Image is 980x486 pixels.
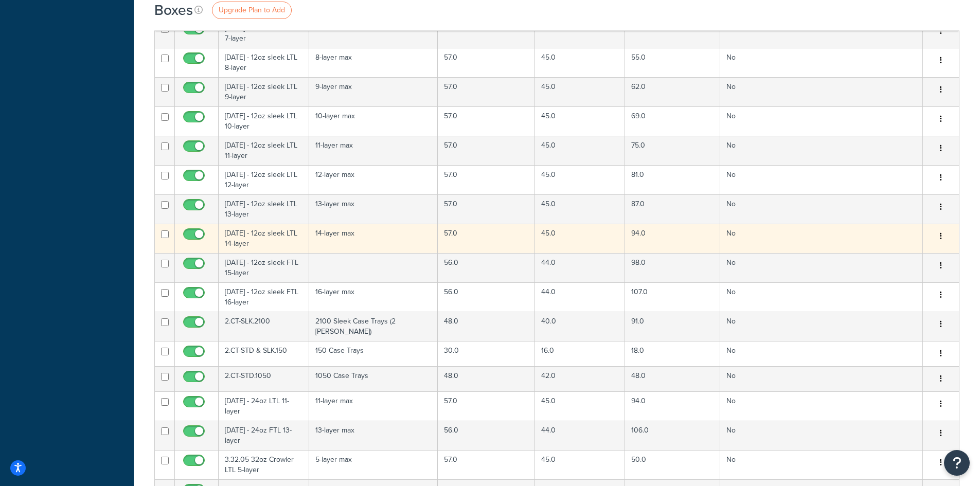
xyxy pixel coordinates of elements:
td: 45.0 [535,165,625,194]
td: No [720,165,923,194]
td: 2100 Sleek Case Trays (2 [PERSON_NAME]) [309,312,438,341]
td: No [720,48,923,77]
td: 12-layer max [309,165,438,194]
td: 18.0 [625,341,720,366]
td: 14-layer max [309,224,438,253]
td: 57.0 [438,391,535,421]
td: [DATE] - 12oz sleek LTL 7-layer [219,19,309,48]
td: [DATE] - 12oz sleek LTL 10-layer [219,106,309,136]
td: [DATE] - 12oz sleek LTL 14-layer [219,224,309,253]
td: 45.0 [535,391,625,421]
td: 91.0 [625,312,720,341]
td: No [720,391,923,421]
td: 45.0 [535,136,625,165]
td: 87.0 [625,194,720,224]
td: 13-layer max [309,194,438,224]
td: 44.0 [535,421,625,450]
td: 57.0 [438,136,535,165]
td: No [720,341,923,366]
td: 16-layer max [309,282,438,312]
td: 45.0 [535,106,625,136]
td: 107.0 [625,282,720,312]
td: 16.0 [535,341,625,366]
td: 2.CT-STD & SLK.150 [219,341,309,366]
td: 56.0 [438,282,535,312]
td: 2.CT-SLK.2100 [219,312,309,341]
td: 45.0 [535,48,625,77]
td: No [720,366,923,391]
td: 9-layer max [309,77,438,106]
td: 57.0 [438,224,535,253]
td: 56.0 [438,421,535,450]
td: 3.32.05 32oz Crowler LTL 5-layer [219,450,309,479]
td: 45.0 [535,77,625,106]
td: 62.0 [625,77,720,106]
td: 45.0 [535,224,625,253]
td: No [720,312,923,341]
td: No [720,253,923,282]
td: 45.0 [535,194,625,224]
td: 69.0 [625,106,720,136]
td: 56.0 [438,253,535,282]
td: No [720,450,923,479]
td: [DATE] - 12oz sleek LTL 8-layer [219,48,309,77]
td: [DATE] - 12oz sleek LTL 9-layer [219,77,309,106]
td: No [720,224,923,253]
span: Upgrade Plan to Add [219,5,285,15]
td: 40.0 [535,312,625,341]
td: 48.0 [438,366,535,391]
td: [DATE] - 12oz sleek LTL 12-layer [219,165,309,194]
td: 57.0 [438,19,535,48]
td: 48.0 [625,366,720,391]
td: 57.0 [438,450,535,479]
td: No [720,194,923,224]
td: No [720,282,923,312]
td: [DATE] - 24oz LTL 11-layer [219,391,309,421]
td: No [720,136,923,165]
td: [DATE] - 12oz sleek LTL 13-layer [219,194,309,224]
td: 57.0 [438,194,535,224]
td: 94.0 [625,391,720,421]
td: 11-layer max [309,136,438,165]
td: No [720,421,923,450]
td: 50.0 [625,450,720,479]
button: Open Resource Center [944,450,970,476]
td: 57.0 [438,77,535,106]
a: Upgrade Plan to Add [212,2,292,19]
td: 45.0 [535,19,625,48]
td: 55.0 [625,48,720,77]
td: 81.0 [625,165,720,194]
td: 98.0 [625,253,720,282]
td: [DATE] - 12oz sleek FTL 16-layer [219,282,309,312]
td: [DATE] - 12oz sleek FTL 15-layer [219,253,309,282]
td: 57.0 [438,165,535,194]
td: 30.0 [438,341,535,366]
td: 44.0 [535,282,625,312]
td: [DATE] - 24oz FTL 13-layer [219,421,309,450]
td: 10-layer max [309,106,438,136]
td: No [720,106,923,136]
td: 106.0 [625,421,720,450]
td: 13-layer max [309,421,438,450]
td: 2.CT-STD.1050 [219,366,309,391]
td: 49.0 [625,19,720,48]
td: 8-layer max [309,48,438,77]
td: 48.0 [438,312,535,341]
td: 5-layer max [309,450,438,479]
td: 150 Case Trays [309,341,438,366]
td: [DATE] - 12oz sleek LTL 11-layer [219,136,309,165]
td: 42.0 [535,366,625,391]
td: 45.0 [535,450,625,479]
td: 1050 Case Trays [309,366,438,391]
td: 57.0 [438,106,535,136]
td: 57.0 [438,48,535,77]
td: 75.0 [625,136,720,165]
td: No [720,77,923,106]
td: 44.0 [535,253,625,282]
td: 94.0 [625,224,720,253]
td: No [720,19,923,48]
td: 11-layer max [309,391,438,421]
